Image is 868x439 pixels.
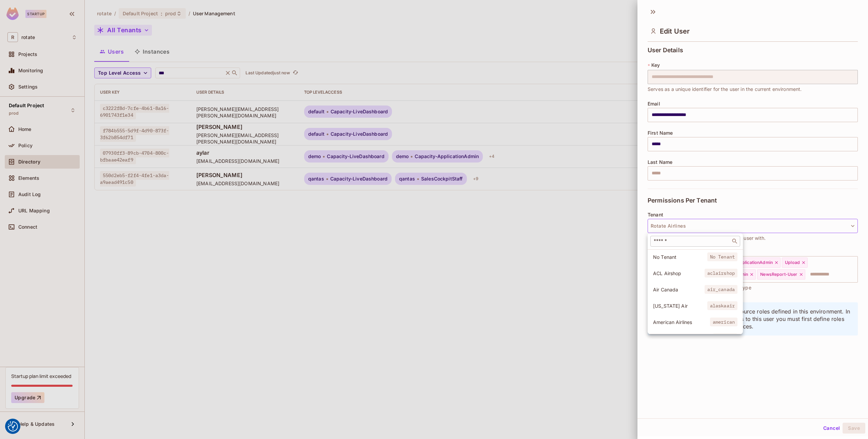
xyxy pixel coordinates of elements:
button: Consent Preferences [8,421,18,432]
span: No Tenant [653,254,707,260]
span: Air Canada [653,286,705,293]
span: No Tenant [707,252,737,261]
img: Revisit consent button [8,421,18,432]
span: air_canada [705,285,737,294]
span: avianca [713,333,737,342]
span: [US_STATE] Air [653,303,707,309]
span: alaskaair [707,301,737,310]
span: ACL Airshop [653,270,705,276]
span: American Airlines [653,319,710,325]
span: american [710,318,737,326]
span: aclairshop [705,269,737,278]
